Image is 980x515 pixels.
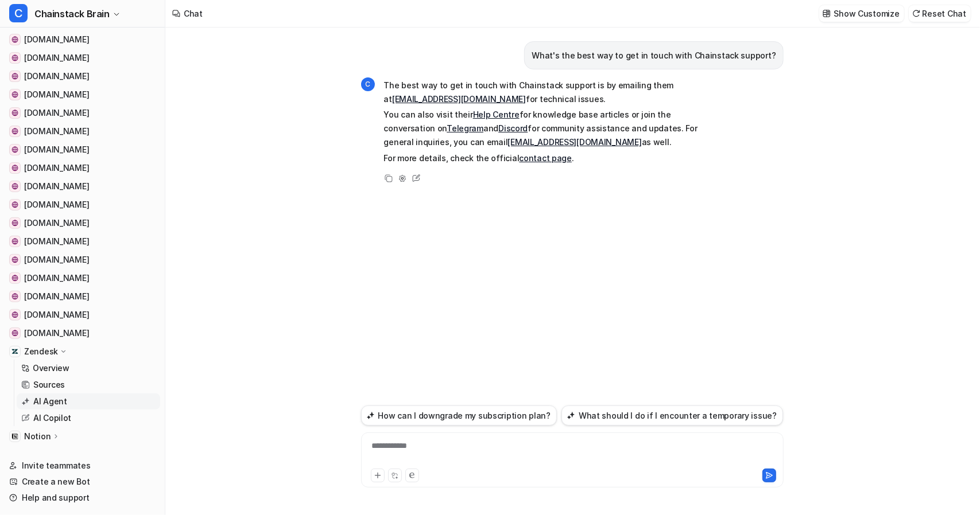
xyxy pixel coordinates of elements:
[384,108,720,149] p: You can also visit their for knowledge base articles or join the conversation on and for communit...
[33,362,69,374] p: Overview
[508,137,642,147] a: [EMAIL_ADDRESS][DOMAIN_NAME]
[823,9,831,18] img: customize
[11,238,18,245] img: nimbus.guide
[24,144,89,155] span: [DOMAIN_NAME]
[5,458,160,474] a: Invite teammates
[361,405,557,426] button: How can I downgrade my subscription plan?
[11,146,18,153] img: docs.polygon.technology
[24,327,89,339] span: [DOMAIN_NAME]
[24,291,89,302] span: [DOMAIN_NAME]
[11,293,18,300] img: climate.solana.com
[5,288,160,305] a: climate.solana.com[DOMAIN_NAME]
[11,73,18,80] img: docs.ton.org
[33,396,67,407] p: AI Agent
[11,311,18,318] img: github.com
[34,6,110,22] span: Chainstack Brain
[11,348,18,355] img: Zendesk
[473,110,520,119] a: Help Centre
[24,199,89,210] span: [DOMAIN_NAME]
[184,7,203,19] div: Chat
[5,68,160,84] a: docs.ton.org[DOMAIN_NAME]
[11,110,18,116] img: reth.rs
[5,105,160,121] a: reth.rs[DOMAIN_NAME]
[384,151,720,165] p: For more details, check the official .
[11,183,18,190] img: docs.sui.io
[5,32,160,48] a: ethereum.org[DOMAIN_NAME]
[5,325,160,341] a: www.colosseum.com[DOMAIN_NAME]
[33,379,65,391] p: Sources
[24,107,89,119] span: [DOMAIN_NAME]
[5,123,160,139] a: developers.tron.network[DOMAIN_NAME]
[5,307,160,323] a: github.com[DOMAIN_NAME]
[33,412,71,424] p: AI Copilot
[24,126,89,137] span: [DOMAIN_NAME]
[17,377,160,393] a: Sources
[11,36,18,43] img: ethereum.org
[17,393,160,409] a: AI Agent
[519,153,572,163] a: contact page
[5,215,160,231] a: aptos.dev[DOMAIN_NAME]
[909,5,971,22] button: Reset Chat
[24,346,58,357] p: Zendesk
[392,94,526,104] a: [EMAIL_ADDRESS][DOMAIN_NAME]
[11,330,18,337] img: www.colosseum.com
[24,71,89,82] span: [DOMAIN_NAME]
[9,4,28,22] span: C
[11,54,18,61] img: hyperliquid.gitbook.io
[532,49,776,63] p: What's the best way to get in touch with Chainstack support?
[17,360,160,376] a: Overview
[24,254,89,266] span: [DOMAIN_NAME]
[11,275,18,282] img: build.avax.network
[5,270,160,286] a: build.avax.network[DOMAIN_NAME]
[5,87,160,103] a: docs.erigon.tech[DOMAIN_NAME]
[361,77,375,91] span: C
[561,405,783,426] button: What should I do if I encounter a temporary issue?
[11,91,18,98] img: docs.erigon.tech
[5,474,160,490] a: Create a new Bot
[384,79,720,106] p: The best way to get in touch with Chainstack support is by emailing them at for technical issues.
[5,50,160,66] a: hyperliquid.gitbook.io[DOMAIN_NAME]
[11,220,18,227] img: aptos.dev
[11,433,18,440] img: Notion
[834,7,900,19] p: Show Customize
[24,217,89,229] span: [DOMAIN_NAME]
[24,236,89,247] span: [DOMAIN_NAME]
[5,233,160,249] a: nimbus.guide[DOMAIN_NAME]
[17,410,160,426] a: AI Copilot
[11,128,18,135] img: developers.tron.network
[24,431,51,442] p: Notion
[24,34,89,45] span: [DOMAIN_NAME]
[24,272,89,284] span: [DOMAIN_NAME]
[24,309,89,321] span: [DOMAIN_NAME]
[24,181,89,192] span: [DOMAIN_NAME]
[498,123,528,133] a: Discord
[11,256,18,263] img: developer.bitcoin.org
[819,5,904,22] button: Show Customize
[5,197,160,213] a: docs.optimism.io[DOMAIN_NAME]
[5,178,160,194] a: docs.sui.io[DOMAIN_NAME]
[5,142,160,158] a: docs.polygon.technology[DOMAIN_NAME]
[11,165,18,171] img: docs.arbitrum.io
[5,252,160,268] a: developer.bitcoin.org[DOMAIN_NAME]
[11,201,18,208] img: docs.optimism.io
[447,123,483,133] a: Telegram
[912,9,920,18] img: reset
[5,490,160,506] a: Help and support
[24,89,89,100] span: [DOMAIN_NAME]
[24,162,89,174] span: [DOMAIN_NAME]
[24,52,89,64] span: [DOMAIN_NAME]
[5,160,160,176] a: docs.arbitrum.io[DOMAIN_NAME]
